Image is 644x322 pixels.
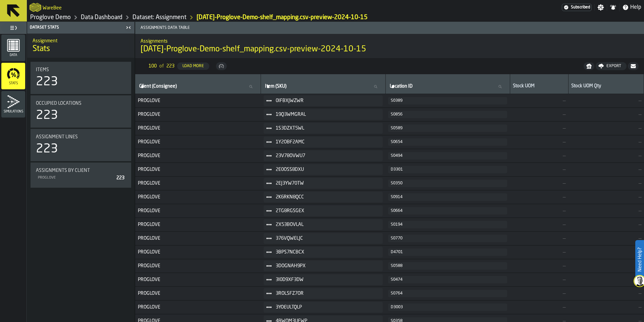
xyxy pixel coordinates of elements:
span: Stats [1,82,25,85]
button: button-S0194 [388,221,507,228]
label: button-toggle-Close me [124,24,133,32]
div: 223 [36,142,58,156]
span: 3ROLSFZ7OR [276,291,377,296]
span: — [513,305,566,310]
div: D4701 [391,250,504,255]
button: button-Export [596,62,627,70]
span: Data [1,53,25,57]
span: PROGLOVE [138,153,258,158]
div: stat-Items [31,62,131,94]
span: PROGLOVE [138,222,258,227]
input: label [388,82,507,91]
span: — [571,112,641,117]
span: PROGLOVE [138,98,258,103]
a: logo-header [30,1,41,13]
div: S0914 [391,195,504,199]
button: button- [584,62,594,70]
div: stat-Occupied Locations [31,95,131,128]
div: Title [36,168,126,173]
h2: Sub Title [33,37,129,44]
div: ButtonLoadMore-Load More-Prev-First-Last [143,61,215,72]
span: PROGLOVE [138,112,258,117]
span: 3BPS7NCBCX [276,249,377,255]
div: Title [36,101,126,106]
span: — [513,126,566,131]
button: button-Load More [177,62,209,70]
div: S0764 [391,291,504,296]
label: button-toggle-Toggle Full Menu [1,23,25,33]
span: — [571,98,641,103]
span: — [513,236,566,241]
span: PROGLOVE [138,126,258,131]
span: — [571,167,641,172]
div: S0494 [391,153,504,158]
span: — [513,167,566,172]
span: Assignment lines [36,134,78,140]
span: — [513,112,566,117]
span: — [571,236,641,241]
button: button-S0654 [388,138,507,146]
span: PROGLOVE [138,208,258,214]
span: 3I0D9XF3DW [276,277,377,282]
span: Occupied Locations [36,101,82,106]
div: stat-Assignments by Client [31,163,131,188]
a: link-to-/wh/i/e36b03eb-bea5-40ab-83a2-6422b9ded721/data [81,14,122,21]
div: title-Stats [27,34,135,58]
nav: Breadcrumb [30,13,368,21]
button: button-S0494 [388,152,507,159]
span: of [159,63,164,69]
div: S0589 [391,126,504,131]
span: — [513,249,566,255]
div: S0856 [391,112,504,117]
span: 223 [166,63,174,69]
span: PROGLOVE [138,181,258,186]
div: Title [36,134,126,140]
h2: Sub Title [141,37,639,44]
h2: Sub Title [43,4,62,11]
span: — [571,194,641,200]
div: Dataset Stats [29,25,124,30]
span: 223 [116,176,124,180]
div: StatList-item-PROGLOVE [36,173,126,182]
input: label [264,82,382,91]
div: title-2024-10-11-Proglove-Demo-shelf_mapping.csv-preview-2024-10-15 [135,34,644,58]
span: — [571,153,641,158]
span: — [571,263,641,269]
button: button-S0588 [388,262,507,270]
span: 2K6RKN8QCC [276,194,377,200]
div: S0350 [391,181,504,186]
span: PROGLOVE [138,291,258,296]
span: PROGLOVE [138,263,258,269]
div: Load More [180,64,207,68]
button: button- [216,62,227,70]
div: Export [604,64,624,68]
div: 223 [36,109,58,122]
span: 2TG8RGSGEX [276,208,377,214]
button: button-D3301 [388,166,507,173]
div: 223 [36,75,58,89]
button: button-S0474 [388,276,507,283]
div: S0654 [391,140,504,144]
span: — [513,139,566,145]
span: — [571,277,641,282]
span: PROGLOVE [138,277,258,282]
div: D3003 [391,305,504,310]
span: Stats [33,44,50,54]
span: — [513,194,566,200]
span: — [571,222,641,227]
div: Title [36,67,126,73]
span: 23V78OVWU7 [276,153,377,158]
span: 0IFBXJWZWR [276,98,377,103]
button: button-D3003 [388,304,507,311]
div: PROGLOVE [37,176,114,180]
a: link-to-/wh/i/e36b03eb-bea5-40ab-83a2-6422b9ded721/settings/billing [562,4,592,11]
input: label [138,82,258,91]
button: button-D4701 [388,248,507,256]
a: link-to-/wh/i/e36b03eb-bea5-40ab-83a2-6422b9ded721 [30,14,71,21]
li: menu Simulations [1,91,25,118]
span: — [513,277,566,282]
button: button-S0589 [388,125,507,132]
div: Stock UOM Qty [571,83,641,90]
span: Items [36,67,49,73]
